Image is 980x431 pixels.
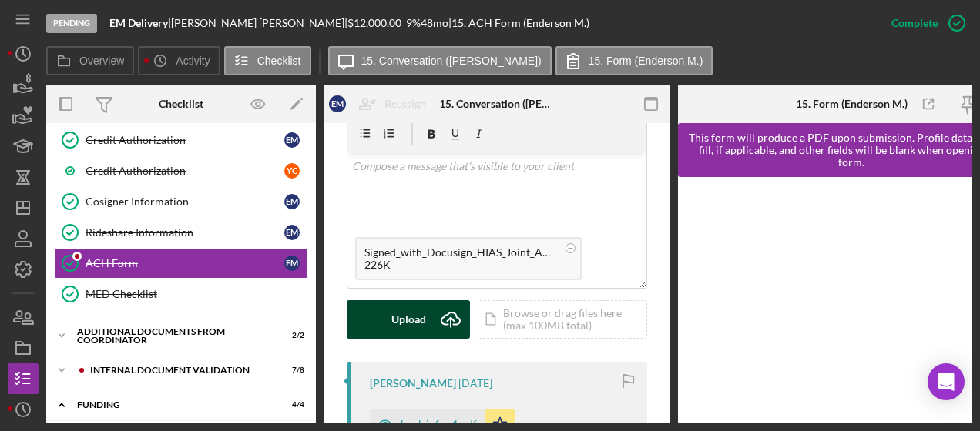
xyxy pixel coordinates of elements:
[277,400,304,409] div: 4 / 4
[321,89,441,119] button: EMReassign
[54,186,308,217] a: Cosigner InformationEM
[54,125,308,155] a: Credit AuthorizationEM
[796,98,908,110] div: 15. Form (Enderson M.)
[391,300,426,339] div: Upload
[928,363,965,400] div: Open Intercom Messenger
[86,165,284,177] div: Credit Authorization
[86,134,284,146] div: Credit Authorization
[277,366,304,375] div: 7 / 8
[109,16,168,29] b: EM Delivery
[284,194,300,209] div: E M
[138,46,220,75] button: Activity
[284,163,300,179] div: Y C
[458,377,492,389] time: 2025-08-07 17:35
[439,98,555,110] div: 15. Conversation ([PERSON_NAME])
[79,55,124,67] label: Overview
[90,366,266,375] div: Internal Document Validation
[347,17,406,29] div: $12,000.00
[86,288,307,300] div: MED Checklist
[54,279,308,309] a: MED Checklist
[406,17,421,29] div: 9 %
[86,226,284,239] div: Rideshare Information
[448,17,589,29] div: | 15. ACH Form (Enderson M.)
[54,248,308,279] a: ACH FormEM
[284,132,300,148] div: E M
[171,17,347,29] div: [PERSON_NAME] [PERSON_NAME] |
[159,98,203,110] div: Checklist
[46,46,134,75] button: Overview
[277,331,304,340] div: 2 / 2
[284,256,300,271] div: E M
[329,95,346,112] div: E M
[224,46,311,75] button: Checklist
[891,8,938,38] div: Complete
[361,55,542,67] label: 15. Conversation ([PERSON_NAME])
[77,400,266,409] div: Funding
[555,46,713,75] button: 15. Form (Enderson M.)
[257,55,301,67] label: Checklist
[384,89,426,119] div: Reassign
[421,17,448,29] div: 48 mo
[54,217,308,248] a: Rideshare InformationEM
[54,155,308,186] a: Credit AuthorizationYC
[77,327,266,345] div: Additional Documents from Coordinator
[364,246,557,259] div: Signed_with_Docusign_HIAS_Joint_ACH_Form_- [PERSON_NAME].pdf
[347,300,470,339] button: Upload
[589,55,703,67] label: 15. Form (Enderson M.)
[364,259,557,271] div: 226K
[370,377,456,389] div: [PERSON_NAME]
[86,195,284,208] div: Cosigner Information
[86,257,284,269] div: ACH Form
[401,418,477,430] div: bank infor 1.pdf
[328,46,552,75] button: 15. Conversation ([PERSON_NAME])
[284,225,300,240] div: E M
[876,8,972,38] button: Complete
[176,55,210,67] label: Activity
[109,17,171,29] div: |
[46,14,97,33] div: Pending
